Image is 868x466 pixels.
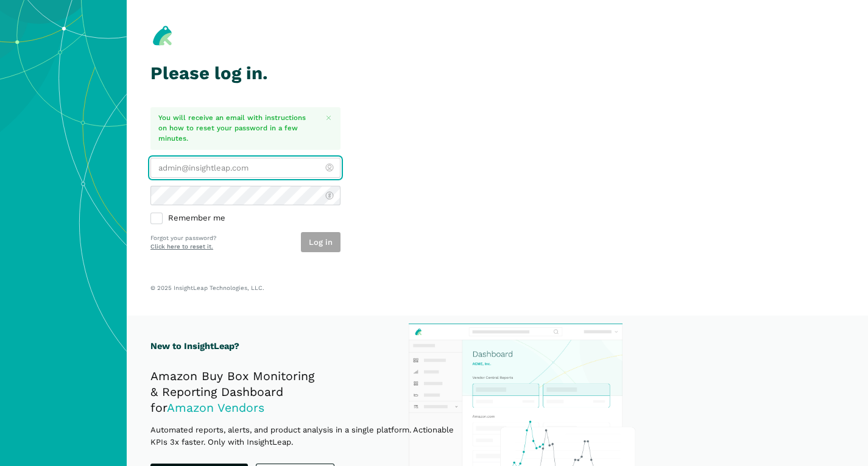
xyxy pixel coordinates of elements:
[150,158,340,178] input: admin@insightleap.com
[322,111,336,125] button: Close
[150,424,467,448] p: Automated reports, alerts, and product analysis in a single platform. Actionable KPIs 3x faster. ...
[150,213,340,224] label: Remember me
[150,63,340,83] h1: Please log in.
[150,284,844,292] p: © 2025 InsightLeap Technologies, LLC.
[150,339,467,353] h1: New to InsightLeap?
[167,401,264,415] span: Amazon Vendors
[150,369,467,416] h2: Amazon Buy Box Monitoring & Reporting Dashboard for
[150,243,213,250] a: Click here to reset it.
[158,113,314,144] p: You will receive an email with instructions on how to reset your password in a few minutes.
[150,234,216,243] p: Forgot your password?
